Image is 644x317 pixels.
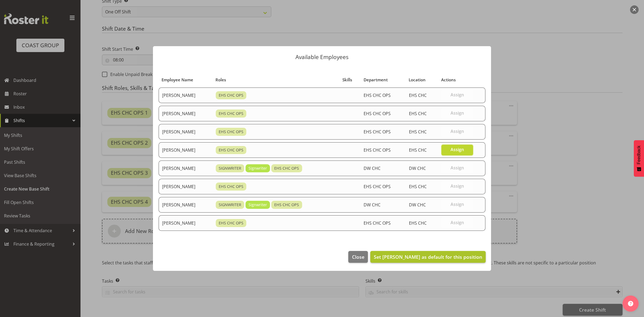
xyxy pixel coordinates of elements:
[451,147,464,152] span: Assign
[451,202,464,207] span: Assign
[219,147,243,153] span: EHS CHC OPS
[348,251,368,263] button: Close
[159,179,213,194] td: [PERSON_NAME]
[374,254,482,260] span: Set [PERSON_NAME] as default for this position
[364,165,380,171] span: DW CHC
[364,147,391,153] span: EHS CHC OPS
[451,129,464,134] span: Assign
[364,92,391,98] span: EHS CHC OPS
[159,215,213,231] td: [PERSON_NAME]
[219,165,241,171] span: SIGNWRITER
[159,106,213,121] td: [PERSON_NAME]
[451,92,464,97] span: Assign
[248,202,267,208] span: Signwriter
[159,88,213,103] td: [PERSON_NAME]
[628,301,633,306] img: help-xxl-2.png
[636,145,641,164] span: Feedback
[409,129,427,135] span: EHS CHC
[451,183,464,189] span: Assign
[409,77,435,83] div: Location
[409,147,427,153] span: EHS CHC
[159,161,213,176] td: [PERSON_NAME]
[219,220,243,226] span: EHS CHC OPS
[451,165,464,170] span: Assign
[248,165,267,171] span: Signwriter
[634,140,644,177] button: Feedback - Show survey
[158,54,486,60] p: Available Employees
[364,202,380,208] span: DW CHC
[274,165,299,171] span: EHS CHC OPS
[342,77,357,83] div: Skills
[162,77,209,83] div: Employee Name
[364,111,391,116] span: EHS CHC OPS
[219,129,243,135] span: EHS CHC OPS
[364,184,391,190] span: EHS CHC OPS
[409,184,427,190] span: EHS CHC
[409,202,426,208] span: DW CHC
[274,202,299,208] span: EHS CHC OPS
[409,92,427,98] span: EHS CHC
[159,142,213,158] td: [PERSON_NAME]
[215,77,336,83] div: Roles
[159,124,213,140] td: [PERSON_NAME]
[159,197,213,213] td: [PERSON_NAME]
[370,251,486,263] button: Set [PERSON_NAME] as default for this position
[441,77,473,83] div: Actions
[364,220,391,226] span: EHS CHC OPS
[409,220,427,226] span: EHS CHC
[409,111,427,116] span: EHS CHC
[364,77,402,83] div: Department
[219,184,243,190] span: EHS CHC OPS
[451,220,464,225] span: Assign
[451,110,464,116] span: Assign
[409,165,426,171] span: DW CHC
[219,111,243,116] span: EHS CHC OPS
[352,253,364,260] span: Close
[219,202,241,208] span: SIGNWRITER
[219,92,243,98] span: EHS CHC OPS
[364,129,391,135] span: EHS CHC OPS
